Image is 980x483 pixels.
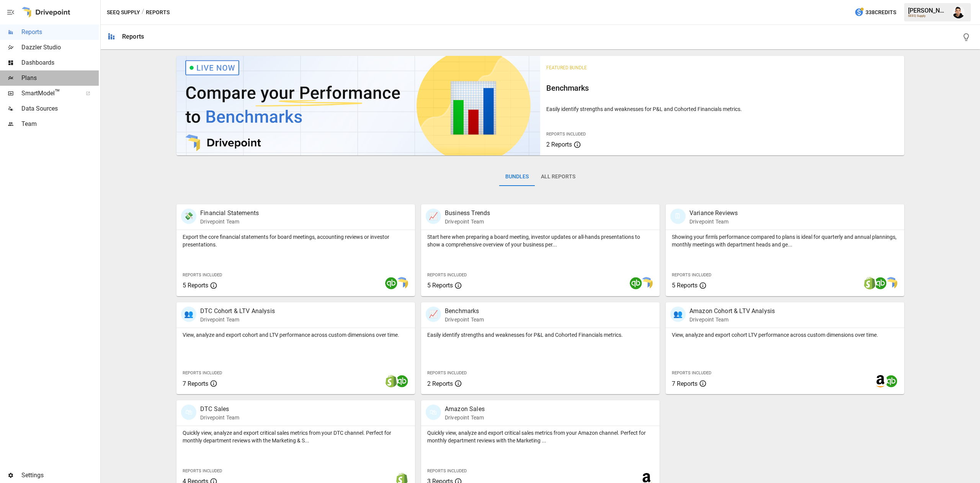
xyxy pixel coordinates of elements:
[499,168,535,186] button: Bundles
[426,405,441,420] div: 🛍
[672,273,711,277] span: Reports Included
[200,209,259,218] p: Financial Statements
[672,282,697,289] span: 5 Reports
[885,375,897,387] img: quickbooks
[181,405,196,420] div: 🛍
[546,65,587,70] span: Featured Bundle
[55,88,60,97] span: ™
[21,89,77,98] span: SmartModel
[948,2,969,23] button: Francisco Sanchez
[183,380,208,387] span: 7 Reports
[107,8,140,17] button: SEEQ Supply
[689,209,738,218] p: Variance Reviews
[445,209,490,218] p: Business Trends
[874,375,887,387] img: amazon
[689,316,775,323] p: Drivepoint Team
[672,233,898,248] p: Showing your firm's performance compared to plans is ideal for quarterly and annual plannings, mo...
[21,119,99,129] span: Team
[142,8,144,17] div: /
[181,307,196,322] div: 👥
[183,233,409,248] p: Export the core financial statements for board meetings, accounting reviews or investor presentat...
[640,277,653,289] img: smart model
[445,316,484,323] p: Drivepoint Team
[427,331,653,339] p: Easily identify strengths and weaknesses for P&L and Cohorted Financials metrics.
[546,105,898,113] p: Easily identify strengths and weaknesses for P&L and Cohorted Financials metrics.
[670,209,686,224] div: 🗓
[670,307,686,322] div: 👥
[546,141,572,148] span: 2 Reports
[445,414,485,421] p: Drivepoint Team
[546,82,898,94] h6: Benchmarks
[426,209,441,224] div: 📈
[183,331,409,339] p: View, analyze and export cohort and LTV performance across custom dimensions over time.
[183,429,409,444] p: Quickly view, analyze and export critical sales metrics from your DTC channel. Perfect for monthl...
[908,7,948,14] div: [PERSON_NAME]
[21,58,99,67] span: Dashboards
[183,282,208,289] span: 5 Reports
[427,429,653,444] p: Quickly view, analyze and export critical sales metrics from your Amazon channel. Perfect for mon...
[21,471,99,480] span: Settings
[445,307,484,316] p: Benchmarks
[689,307,775,316] p: Amazon Cohort & LTV Analysis
[874,277,887,289] img: quickbooks
[535,168,581,186] button: All Reports
[396,277,408,289] img: smart model
[630,277,642,289] img: quickbooks
[866,8,896,17] span: 338 Credits
[385,277,397,289] img: quickbooks
[200,405,239,414] p: DTC Sales
[21,43,99,52] span: Dazzler Studio
[21,104,99,113] span: Data Sources
[427,468,467,473] span: Reports Included
[885,277,897,289] img: smart model
[952,6,965,18] img: Francisco Sanchez
[181,209,196,224] div: 💸
[546,132,586,137] span: Reports Included
[200,307,275,316] p: DTC Cohort & LTV Analysis
[672,370,711,375] span: Reports Included
[445,218,490,225] p: Drivepoint Team
[427,370,467,375] span: Reports Included
[183,370,222,375] span: Reports Included
[851,5,899,20] button: 338Credits
[200,316,275,323] p: Drivepoint Team
[200,218,259,225] p: Drivepoint Team
[445,405,485,414] p: Amazon Sales
[385,375,397,387] img: shopify
[21,28,99,37] span: Reports
[426,307,441,322] div: 📈
[908,14,948,18] div: SEEQ Supply
[427,273,467,277] span: Reports Included
[21,73,99,83] span: Plans
[200,414,239,421] p: Drivepoint Team
[122,33,144,40] div: Reports
[183,273,222,277] span: Reports Included
[176,56,540,155] img: video thumbnail
[672,331,898,339] p: View, analyze and export cohort LTV performance across custom dimensions over time.
[396,375,408,387] img: quickbooks
[183,468,222,473] span: Reports Included
[672,380,697,387] span: 7 Reports
[689,218,738,225] p: Drivepoint Team
[427,380,453,387] span: 2 Reports
[427,233,653,248] p: Start here when preparing a board meeting, investor updates or all-hands presentations to show a ...
[427,282,453,289] span: 5 Reports
[864,277,876,289] img: shopify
